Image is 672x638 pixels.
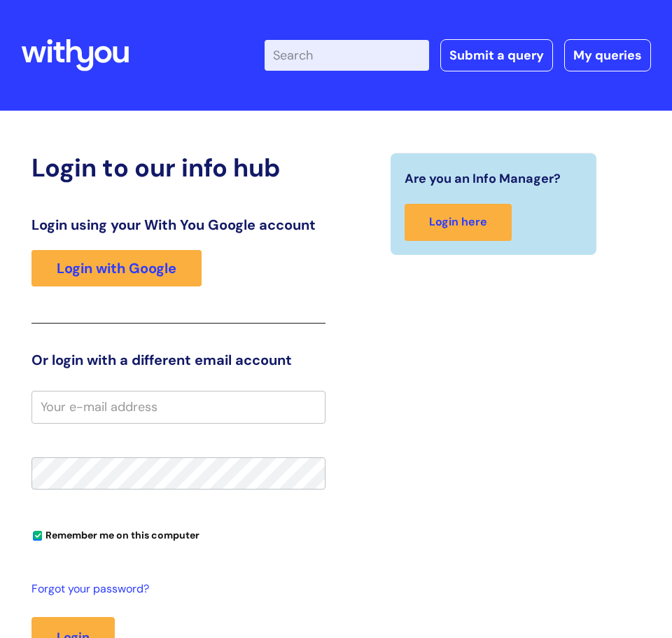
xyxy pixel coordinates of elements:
[265,40,429,71] input: Search
[564,39,651,71] a: My queries
[405,167,561,190] span: Are you an Info Manager?
[31,250,202,286] a: Login with Google
[31,391,325,423] input: Your e-mail address
[31,526,199,541] label: Remember me on this computer
[31,579,318,599] a: Forgot your password?
[440,39,553,71] a: Submit a query
[31,352,325,368] h3: Or login with a different email account
[31,153,325,183] h2: Login to our info hub
[405,204,512,241] a: Login here
[31,523,325,546] div: You can uncheck this option if you're logging in from a shared device
[33,532,42,541] input: Remember me on this computer
[31,216,325,233] h3: Login using your With You Google account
